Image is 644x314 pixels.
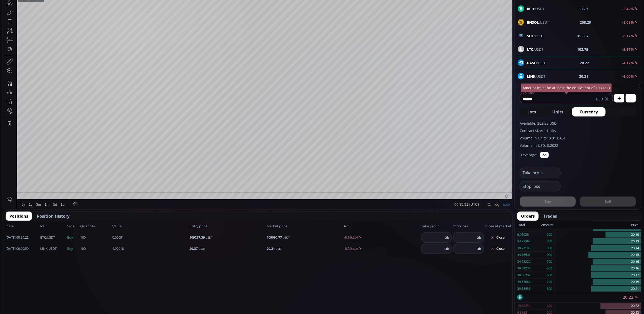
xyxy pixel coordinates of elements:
[485,245,510,253] button: Close
[40,235,55,240] span: :USDT
[521,83,612,92] div: Amount must be at least the equivalent of 100 USD
[547,238,552,245] div: 700
[614,94,624,102] button: +
[540,212,561,221] button: Trades
[527,74,535,79] b: LINK
[74,12,76,16] div: H
[443,235,450,240] button: Ok
[515,292,641,302] div: 20.22
[622,47,634,52] b: -2.67%
[521,152,537,158] label: Leverage:
[555,258,641,265] div: 20.16
[40,246,57,251] span: :USDT
[67,235,79,240] span: Buy
[18,224,22,228] div: 5y
[344,246,420,251] span: -0.79
[76,12,85,16] div: 20.31
[189,235,205,240] b: 109297.39
[344,224,420,229] span: PnL
[520,143,636,148] label: Volume in USD: 0.2022
[596,96,603,102] span: USD
[475,235,483,240] button: Ok
[622,33,634,38] b: -8.17%
[80,235,111,240] span: 100
[527,74,545,79] span: :USDT
[450,221,478,230] button: 00:35:31 (UTC)
[626,94,636,102] button: -
[351,247,358,251] small: USDT
[86,12,88,16] div: L
[555,279,641,285] div: 20.19
[351,235,358,239] small: USDT
[547,285,552,292] div: 800
[40,235,46,240] b: BTC
[42,224,46,228] div: 1m
[451,224,476,228] span: 00:35:31 (UTC)
[543,213,557,219] span: Trades
[68,3,83,7] div: Compare
[421,224,452,229] span: Take profit
[527,109,536,115] span: Lots
[50,224,54,228] div: 5d
[485,224,510,229] span: Close at market
[555,285,641,292] div: 20.21
[520,128,636,133] label: Contract size: 1 Units
[276,247,283,251] small: USDT
[547,245,552,252] div: 800
[483,221,490,230] div: Toggle Percentage
[579,6,588,11] b: 536.9
[520,135,636,141] label: Volume in Units: 0.01 DASH
[520,107,544,116] button: Lots
[517,245,530,252] div: 39.72195
[9,213,28,219] span: Positions
[527,33,534,38] b: SOL
[205,235,213,239] small: USDT
[267,246,275,251] b: 20.21
[33,212,73,221] button: Position History
[545,107,571,116] button: Units
[555,265,641,272] div: 20.16
[498,221,509,230] div: Toggle Auto Scale
[580,109,598,115] span: Currency
[577,47,588,52] b: 102.75
[622,20,634,25] b: -8.08%
[555,303,641,309] div: 20.22
[6,235,39,240] span: [DATE] 00:24:22
[547,258,552,265] div: 700
[500,224,507,228] div: auto
[517,303,530,309] div: 19.78239
[475,246,483,252] button: Ok
[552,109,563,115] span: Units
[52,12,57,16] div: Market open
[527,33,544,38] span: :USDT
[111,12,134,16] div: +0.12 (+0.60%)
[517,279,530,285] div: 34.67063
[17,12,28,16] div: DASH
[58,224,62,228] div: 1d
[517,222,541,228] div: Total
[547,272,552,279] div: 800
[580,20,591,25] b: 208.29
[443,246,450,252] button: Ok
[6,246,39,251] span: [DATE] 00:20:59
[30,18,40,22] div: 835.62
[112,246,188,251] span: 4.90918
[555,272,641,279] div: 20.17
[64,12,72,16] div: 20.11
[344,235,420,240] span: -0.19
[527,6,544,11] span: :USDT
[622,6,634,11] b: -3.42%
[540,152,549,158] button: ✕1
[67,246,79,251] span: Buy
[189,246,198,251] b: 20.37
[547,265,552,272] div: 800
[517,212,539,221] button: Orders
[80,246,111,251] span: 100
[26,224,30,228] div: 1y
[555,245,641,252] div: 20.14
[490,221,498,230] div: Toggle Log Scale
[527,20,549,25] span: :USDT
[43,3,46,7] div: D
[547,279,552,285] div: 700
[578,33,589,38] b: 193.67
